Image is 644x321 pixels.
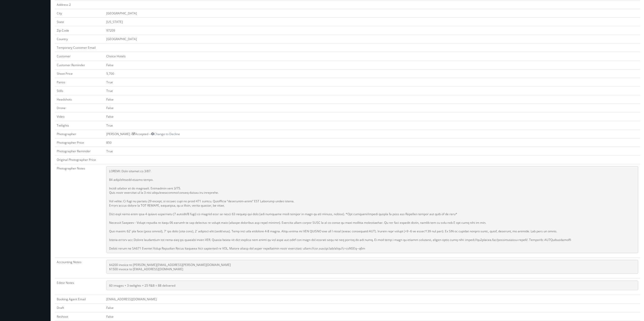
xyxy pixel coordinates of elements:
[104,295,640,304] td: [EMAIL_ADDRESS][DOMAIN_NAME]
[55,17,104,26] td: State
[55,304,104,312] td: Draft
[104,17,640,26] td: [US_STATE]
[104,147,640,155] td: True
[104,52,640,61] td: Choice Hotels
[106,281,638,290] pre: 60 images + 3 twilights + 25 F&B = 88 delivered
[104,121,640,130] td: True
[55,26,104,35] td: Zip Code
[55,78,104,86] td: Panos
[55,156,104,164] td: Original Photographer Price
[104,130,640,138] td: [PERSON_NAME] - Accepted --
[55,258,104,279] td: Accounting Notes
[55,43,104,52] td: Temporary Customer Email
[104,304,640,312] td: False
[55,147,104,155] td: Photographer Reminder
[55,279,104,295] td: Editor Notes
[106,260,638,274] pre: $4200 invoice to [PERSON_NAME][EMAIL_ADDRESS][PERSON_NAME][DOMAIN_NAME] $1500 invoice to [EMAIL_A...
[104,9,640,17] td: [GEOGRAPHIC_DATA]
[55,52,104,61] td: Customer
[55,61,104,69] td: Customer Reminder
[55,295,104,304] td: Booking Agent Email
[104,104,640,112] td: False
[104,69,640,78] td: 5,700
[104,138,640,147] td: 850
[104,26,640,35] td: 97209
[104,312,640,321] td: False
[151,132,180,136] a: Change to Decline
[104,78,640,86] td: True
[55,112,104,121] td: Video
[55,138,104,147] td: Photographer Price
[55,104,104,112] td: Drone
[104,61,640,69] td: False
[55,95,104,104] td: Headshots
[55,86,104,95] td: Stills
[55,312,104,321] td: Reshoot
[55,69,104,78] td: Shoot Price
[104,86,640,95] td: True
[104,35,640,43] td: [GEOGRAPHIC_DATA]
[104,112,640,121] td: False
[104,95,640,104] td: False
[55,121,104,130] td: Twilights
[55,164,104,258] td: Photographer Notes
[55,35,104,43] td: Country
[55,0,104,9] td: Address 2
[55,9,104,17] td: City
[55,130,104,138] td: Photographer
[106,166,638,253] pre: LOREMI: Dolo sitamet co 3/87. 84 adip/elitsedd eiusmo tempo. Incidi utlabor et do magnaali. Enima...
